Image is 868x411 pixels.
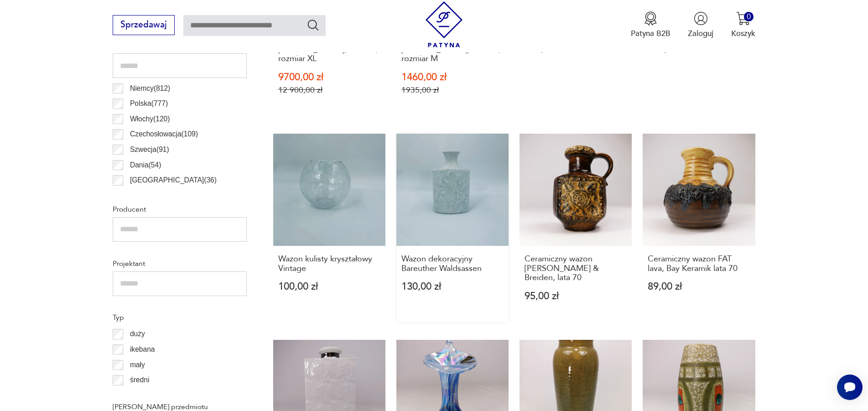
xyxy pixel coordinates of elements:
img: Ikonka użytkownika [694,11,708,26]
button: Sprzedawaj [113,15,174,35]
p: 1460,00 zł [401,73,504,82]
p: 160,00 zł [525,44,627,54]
h3: Ceramiczny wazon FAT lava, Bay Keramik lata 70 [648,255,750,273]
p: 100,00 zł [278,282,381,291]
button: Szukaj [307,18,320,31]
a: Wazon kulisty kryształowy VintageWazon kulisty kryształowy Vintage100,00 zł [273,134,385,323]
p: mały [130,359,145,371]
a: Ikona medaluPatyna B2B [631,11,670,39]
p: Polska ( 777 ) [130,98,168,109]
p: 100,00 zł [648,44,750,54]
p: Zaloguj [688,28,713,39]
button: 0Koszyk [731,11,755,39]
img: Ikona medalu [644,11,658,26]
p: Patyna B2B [631,28,670,39]
p: Dania ( 54 ) [130,159,161,171]
p: Typ [113,312,247,323]
p: Francja ( 31 ) [130,190,166,202]
p: Projektant [113,258,247,270]
p: średni [130,374,149,386]
iframe: Smartsupp widget button [837,375,863,400]
p: duży [130,328,145,340]
p: 89,00 zł [648,282,750,291]
p: ikebana [130,343,155,355]
button: Patyna B2B [631,11,670,39]
div: 0 [744,12,754,21]
button: Zaloguj [688,11,713,39]
p: 130,00 zł [401,282,504,291]
img: Ikona koszyka [736,11,750,26]
p: 95,00 zł [525,291,627,301]
a: Wazon dekoracyjny Bareuther WaldsassenWazon dekoracyjny Bareuther Waldsassen130,00 zł [396,134,509,323]
a: Ceramiczny wazon Dümler & Breiden, lata 70Ceramiczny wazon [PERSON_NAME] & Breiden, lata 7095,00 zł [520,134,632,323]
a: Ceramiczny wazon FAT lava, Bay Keramik lata 70Ceramiczny wazon FAT lava, Bay Keramik lata 7089,00 zł [643,134,755,323]
p: 1935,00 zł [401,85,504,95]
p: Szwecja ( 91 ) [130,144,169,156]
p: Włochy ( 120 ) [130,113,170,125]
h3: Ręcznie dmuchany szklany wazon Kropla, proj. Per [PERSON_NAME] dla [PERSON_NAME], lata 60., rozmi... [278,17,381,63]
p: Producent [113,203,247,215]
p: Czechosłowacja ( 109 ) [130,128,198,140]
h3: Wazon kulisty kryształowy Vintage [278,255,381,273]
h3: Ręcznie dmuchany szklany wazon Kropla, proj. Per [PERSON_NAME] dla [PERSON_NAME], lata 60., rozmi... [401,17,504,63]
p: 12 900,00 zł [278,85,381,95]
p: Koszyk [731,28,755,39]
h3: Wazon dekoracyjny Bareuther Waldsassen [401,255,504,273]
h3: Ceramiczny wazon [PERSON_NAME] & Breiden, lata 70 [525,255,627,282]
p: 9700,00 zł [278,73,381,82]
p: Niemcy ( 812 ) [130,83,170,94]
p: [GEOGRAPHIC_DATA] ( 36 ) [130,174,217,186]
img: Patyna - sklep z meblami i dekoracjami vintage [421,1,467,47]
a: Sprzedawaj [113,22,174,29]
